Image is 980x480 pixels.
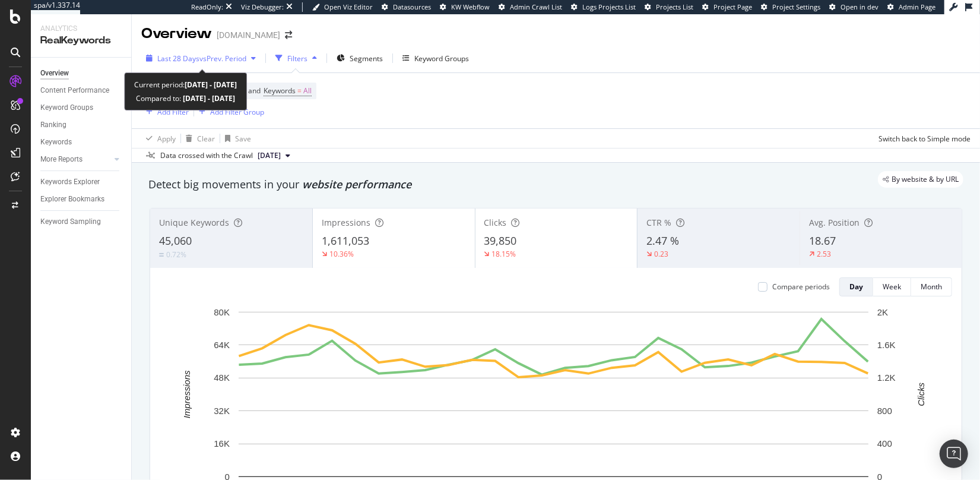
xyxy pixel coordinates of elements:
[285,31,292,39] div: arrow-right-arrow-left
[484,233,517,248] span: 39,850
[874,129,971,148] button: Switch back to Simple mode
[499,2,562,12] a: Admin Crawl List
[322,233,369,248] span: 1,611,053
[40,67,123,80] a: Overview
[182,370,192,418] text: Impressions
[141,105,189,119] button: Add Filter
[40,153,83,166] div: More Reports
[159,217,229,228] span: Unique Keywords
[40,176,123,188] a: Keywords Explorer
[214,340,230,350] text: 64K
[210,107,264,117] div: Add Filter Group
[40,136,72,149] div: Keywords
[887,2,935,12] a: Admin Page
[809,217,860,228] span: Avg. Position
[484,217,507,228] span: Clicks
[40,84,123,97] a: Content Performance
[40,193,123,206] a: Explorer Bookmarks
[297,86,302,96] span: =
[877,373,896,383] text: 1.2K
[916,382,926,406] text: Clicks
[217,29,280,41] div: [DOMAIN_NAME]
[157,134,176,144] div: Apply
[40,176,100,188] div: Keywords Explorer
[264,86,296,96] span: Keywords
[191,2,223,12] div: ReadOnly:
[214,406,230,416] text: 32K
[157,107,189,117] div: Add Filter
[40,193,104,206] div: Explorer Bookmarks
[141,49,261,68] button: Last 28 DaysvsPrev. Period
[40,34,122,48] div: RealKeywords
[287,53,307,64] div: Filters
[899,2,935,11] span: Admin Page
[141,24,212,44] div: Overview
[772,282,830,292] div: Compare periods
[492,249,516,259] div: 18.15%
[235,134,251,144] div: Save
[271,49,322,68] button: Filters
[40,119,66,131] div: Ranking
[303,83,312,99] span: All
[414,53,469,64] div: Keyword Groups
[646,233,679,248] span: 2.47 %
[157,53,199,64] span: Last 28 Days
[194,105,264,119] button: Add Filter Group
[40,24,122,34] div: Analytics
[877,438,892,449] text: 400
[40,84,109,97] div: Content Performance
[258,150,281,161] span: 2025 Aug. 3rd
[878,171,963,188] div: legacy label
[877,406,892,416] text: 800
[702,2,752,12] a: Project Page
[877,307,888,317] text: 2K
[40,67,69,80] div: Overview
[141,129,176,148] button: Apply
[877,340,896,350] text: 1.6K
[829,2,878,12] a: Open in dev
[199,53,246,64] span: vs Prev. Period
[772,2,820,11] span: Project Settings
[382,2,431,12] a: Datasources
[134,78,237,91] div: Current period:
[40,216,101,228] div: Keyword Sampling
[713,2,752,11] span: Project Page
[214,373,230,383] text: 48K
[312,2,373,12] a: Open Viz Editor
[160,150,253,161] div: Data crossed with the Crawl
[451,2,490,11] span: KW Webflow
[136,91,235,105] div: Compared to:
[761,2,820,12] a: Project Settings
[241,2,284,12] div: Viz Debugger:
[197,134,215,144] div: Clear
[510,2,562,11] span: Admin Crawl List
[40,102,123,114] a: Keyword Groups
[329,249,354,259] div: 10.36%
[181,93,235,103] b: [DATE] - [DATE]
[571,2,636,12] a: Logs Projects List
[940,440,968,468] div: Open Intercom Messenger
[214,438,230,449] text: 16K
[350,53,383,64] span: Segments
[181,129,215,148] button: Clear
[324,2,373,11] span: Open Viz Editor
[220,129,251,148] button: Save
[248,86,261,96] span: and
[40,119,123,131] a: Ranking
[817,249,831,259] div: 2.53
[809,233,836,248] span: 18.67
[159,233,192,248] span: 45,060
[253,149,295,163] button: [DATE]
[921,282,942,292] div: Month
[393,2,431,11] span: Datasources
[911,277,952,296] button: Month
[873,277,911,296] button: Week
[849,282,863,292] div: Day
[654,249,668,259] div: 0.23
[185,80,237,90] b: [DATE] - [DATE]
[656,2,693,11] span: Projects List
[40,102,93,114] div: Keyword Groups
[878,134,971,144] div: Switch back to Simple mode
[322,217,370,228] span: Impressions
[883,282,901,292] div: Week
